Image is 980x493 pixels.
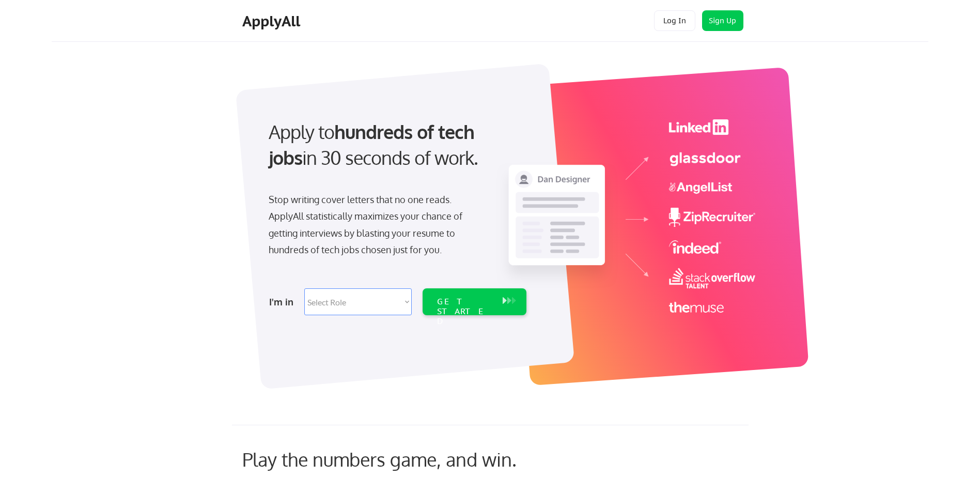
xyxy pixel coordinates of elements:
strong: hundreds of tech jobs [269,120,479,169]
button: Log In [654,10,695,31]
button: Sign Up [702,10,743,31]
div: Play the numbers game, and win. [242,448,563,470]
div: Apply to in 30 seconds of work. [269,119,522,171]
div: GET STARTED [437,297,492,327]
div: I'm in [269,294,298,310]
div: Stop writing cover letters that no one reads. ApplyAll statistically maximizes your chance of get... [269,191,481,258]
div: ApplyAll [242,12,303,30]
